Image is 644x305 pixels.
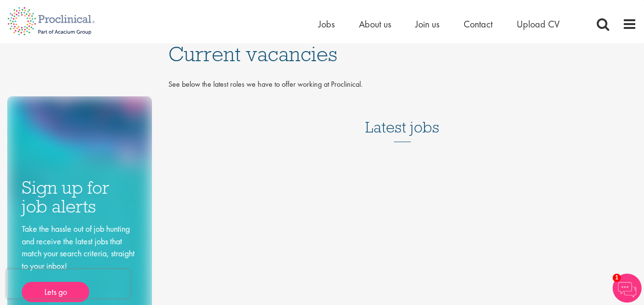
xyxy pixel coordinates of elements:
a: About us [359,18,391,30]
div: Take the hassle out of job hunting and receive the latest jobs that match your search criteria, s... [22,223,137,302]
span: 1 [613,274,621,282]
p: See below the latest roles we have to offer working at Proclinical. [168,79,637,90]
span: Current vacancies [168,41,337,67]
a: Contact [464,18,493,30]
h3: Latest jobs [365,95,439,142]
a: Join us [415,18,439,30]
img: Chatbot [613,274,642,303]
h3: Sign up for job alerts [22,178,137,215]
iframe: reCAPTCHA [7,269,130,298]
a: Jobs [318,18,335,30]
a: Upload CV [517,18,560,30]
